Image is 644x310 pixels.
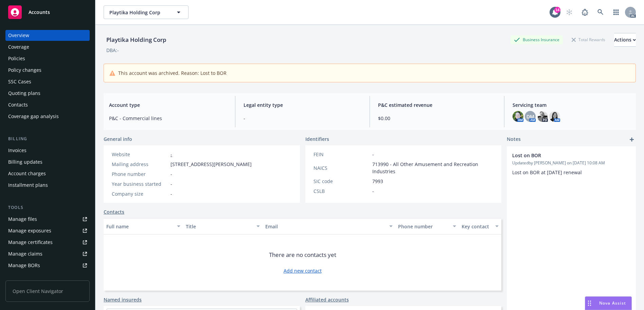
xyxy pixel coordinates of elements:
div: Coverage gap analysis [8,111,59,122]
span: - [171,170,172,178]
a: Manage BORs [5,260,90,271]
div: Playtika Holding Corp [104,35,169,44]
span: Servicing team [513,101,630,109]
div: Year business started [112,180,168,187]
a: Switch app [609,5,623,19]
span: Accounts [29,10,50,15]
div: FEIN [314,151,370,158]
div: Company size [112,190,168,197]
a: Billing updates [5,157,90,167]
a: Manage files [5,214,90,225]
div: CSLB [314,187,370,195]
span: There are no contacts yet [269,251,336,259]
button: Full name [104,218,183,234]
img: photo [549,111,560,122]
button: Nova Assist [585,296,632,310]
span: Legal entity type [244,101,361,109]
a: Installment plans [5,180,90,191]
button: Title [183,218,263,234]
span: - [171,180,172,187]
a: Contacts [5,99,90,110]
span: Open Client Navigator [5,280,90,302]
div: Contacts [8,99,28,110]
a: Quoting plans [5,88,90,99]
div: Account charges [8,168,46,179]
div: Tools [5,204,90,211]
a: Manage exposures [5,225,90,236]
span: - [244,115,361,122]
a: SSC Cases [5,76,90,87]
button: Key contact [459,218,501,234]
div: Invoices [8,145,26,156]
span: Lost on BOR at [DATE] renewal [512,169,582,176]
a: Add new contact [284,267,322,274]
div: Lost on BORUpdatedby [PERSON_NAME] on [DATE] 10:08 AMLost on BOR at [DATE] renewal [507,146,636,181]
span: P&C estimated revenue [378,101,496,109]
div: Manage files [8,214,37,225]
a: Invoices [5,145,90,156]
button: Actions [614,33,636,47]
span: Nova Assist [599,300,626,306]
span: $0.00 [378,115,496,122]
span: Updated by [PERSON_NAME] on [DATE] 10:08 AM [512,160,630,166]
span: This account was archived. Reason: Lost to BOR [118,69,227,77]
button: Email [263,218,395,234]
button: Phone number [395,218,459,234]
img: photo [513,111,523,122]
div: Actions [614,33,636,46]
span: General info [104,135,132,143]
a: Report a Bug [578,5,592,19]
div: DBA: - [106,47,119,54]
div: Total Rewards [568,35,609,44]
div: Billing updates [8,157,42,167]
div: 14 [554,7,560,13]
div: Manage claims [8,248,42,259]
div: Mailing address [112,161,168,168]
div: Key contact [462,223,491,230]
div: Quoting plans [8,88,40,99]
span: P&C - Commercial lines [109,115,227,122]
a: Start snowing [562,5,576,19]
span: - [171,190,172,197]
div: SIC code [314,178,370,185]
div: Drag to move [585,297,594,310]
a: Contacts [104,208,124,215]
span: - [372,187,374,195]
span: Notes [507,135,521,144]
span: - [372,151,374,158]
a: Search [594,5,607,19]
div: Policy changes [8,65,41,76]
a: Coverage [5,42,90,52]
div: Phone number [112,170,168,178]
a: Overview [5,30,90,41]
div: Overview [8,30,29,41]
a: Summary of insurance [5,272,90,282]
span: [STREET_ADDRESS][PERSON_NAME] [171,161,252,168]
div: Billing [5,135,90,142]
a: Affiliated accounts [305,296,349,303]
div: NAICS [314,164,370,172]
div: Manage certificates [8,237,53,248]
div: Email [265,223,385,230]
div: SSC Cases [8,76,31,87]
a: Coverage gap analysis [5,111,90,122]
div: Policies [8,53,25,64]
div: Business Insurance [511,35,563,44]
span: Account type [109,101,227,109]
button: Playtika Holding Corp [104,5,189,19]
span: 713990 - All Other Amusement and Recreation Industries [372,161,494,175]
span: 7993 [372,178,383,185]
div: Website [112,151,168,158]
div: Installment plans [8,180,48,191]
div: Manage exposures [8,225,51,236]
span: Identifiers [305,135,329,143]
div: Full name [106,223,173,230]
a: Manage certificates [5,237,90,248]
a: Named insureds [104,296,142,303]
span: DM [526,113,534,120]
span: Playtika Holding Corp [109,9,168,16]
a: Account charges [5,168,90,179]
img: photo [537,111,548,122]
a: - [171,151,172,158]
